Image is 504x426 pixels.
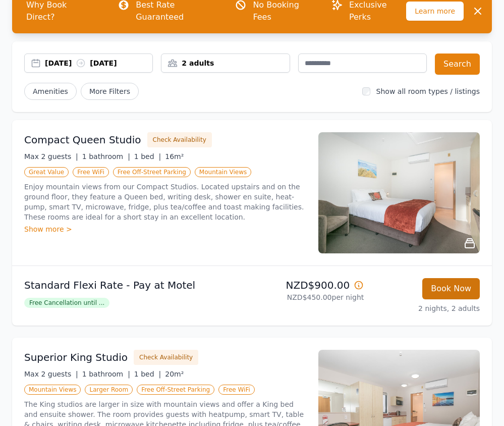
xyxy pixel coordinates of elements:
[24,350,128,364] h3: Superior King Studio
[256,278,364,292] p: NZD$900.00
[73,167,109,177] span: Free WiFi
[376,87,480,95] label: Show all room types / listings
[24,370,78,378] span: Max 2 guests |
[45,58,152,68] div: [DATE] [DATE]
[82,152,130,161] span: 1 bathroom |
[372,303,480,313] p: 2 nights, 2 adults
[81,83,139,100] span: More Filters
[24,133,141,147] h3: Compact Queen Studio
[85,385,133,395] span: Larger Room
[24,224,306,234] div: Show more >
[165,152,184,161] span: 16m²
[147,132,212,147] button: Check Availability
[218,385,255,395] span: Free WiFi
[406,2,464,21] span: Learn more
[113,167,191,177] span: Free Off-Street Parking
[24,167,69,177] span: Great Value
[24,278,248,292] p: Standard Flexi Rate - Pay at Motel
[161,58,289,68] div: 2 adults
[422,278,480,299] button: Book Now
[134,350,198,365] button: Check Availability
[24,152,78,161] span: Max 2 guests |
[24,182,306,222] p: Enjoy mountain views from our Compact Studios. Located upstairs and on the ground floor, they fea...
[24,385,81,395] span: Mountain Views
[134,370,161,378] span: 1 bed |
[137,385,214,395] span: Free Off-Street Parking
[435,54,480,75] button: Search
[24,83,77,100] button: Amenities
[256,292,364,302] p: NZD$450.00 per night
[134,152,161,161] span: 1 bed |
[165,370,184,378] span: 20m²
[24,298,109,308] span: Free Cancellation until ...
[82,370,130,378] span: 1 bathroom |
[195,167,251,177] span: Mountain Views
